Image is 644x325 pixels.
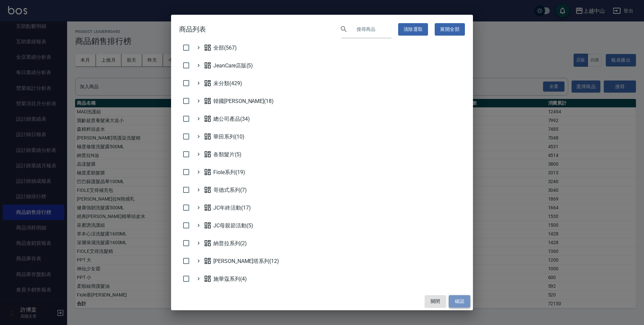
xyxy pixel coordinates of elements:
span: 各類髮片(5) [204,150,241,158]
h2: 商品列表 [171,15,473,44]
span: JC母親節活動(5) [204,221,253,229]
span: JC年終活動(17) [204,204,251,212]
span: 韓國[PERSON_NAME](18) [204,97,274,105]
button: 展開全部 [435,23,465,36]
span: 哥德式系列(7) [204,186,247,194]
span: [PERSON_NAME]塔系列(12) [204,257,279,265]
span: 納普拉系列(2) [204,239,247,247]
button: 確認 [449,295,470,308]
input: 搜尋商品 [352,20,391,38]
span: 華田系列(10) [204,132,245,141]
span: 未分類(429) [204,79,242,87]
button: 關閉 [425,295,446,308]
span: 施華蔻系列(4) [204,275,247,283]
button: 清除選取 [398,23,428,36]
span: 總公司產品(34) [204,115,250,123]
span: 全部(567) [204,44,237,52]
span: Fiole系列(19) [204,168,245,176]
span: JeanCare店販(5) [204,61,253,69]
